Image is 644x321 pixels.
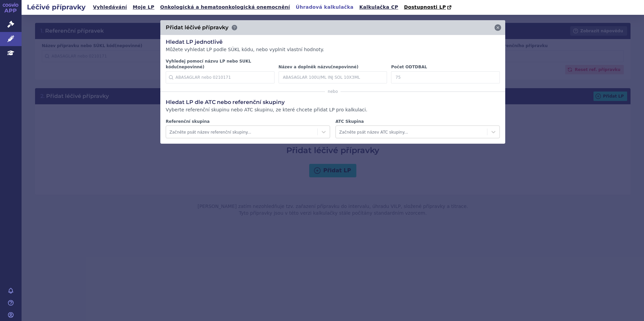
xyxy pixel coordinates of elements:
a: Onkologická a hematoonkologická onemocnění [158,3,292,12]
label: ATC Skupina [335,119,500,124]
a: Dostupnosti LP [402,3,455,12]
a: Moje LP [131,3,156,12]
span: (nepovinné) [177,65,204,69]
span: Dostupnosti LP [404,4,446,10]
a: Kalkulačka CP [357,3,400,12]
a: Úhradová kalkulačka [294,3,356,12]
div: Začněte psát název referenční skupiny... [169,128,314,136]
span: nebo [325,89,341,94]
a: Vyhledávání [91,3,129,12]
p: Můžete vyhledat LP podle SÚKL kódu, nebo vyplnit vlastní hodnoty. [166,46,500,53]
span: (nepovinné) [331,65,359,69]
label: Název a doplněk názvu [279,64,387,70]
div: Začněte psát název ATC skupiny... [339,128,484,136]
h3: Přidat léčivé přípravky [166,24,228,31]
input: ABASAGLAR 100U/ML INJ SOL 10X3ML [279,71,387,83]
input: ABASAGLAR nebo 0210171 [166,71,275,83]
h3: Hledat LP jednotlivě [166,38,500,46]
p: Vyberte referenční skupinu nebo ATC skupinu, ze které chcete přidat LP pro kalkulaci. [166,107,500,113]
label: Počet ODTDBAL [391,64,500,70]
h2: Léčivé přípravky [22,2,91,12]
input: 75 [391,71,500,83]
h3: Hledat LP dle ATC nebo referenční skupiny [166,99,500,106]
label: Vyhledej pomocí názvu LP nebo SUKL kódu [166,59,275,70]
label: Referenční skupina [166,119,330,124]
